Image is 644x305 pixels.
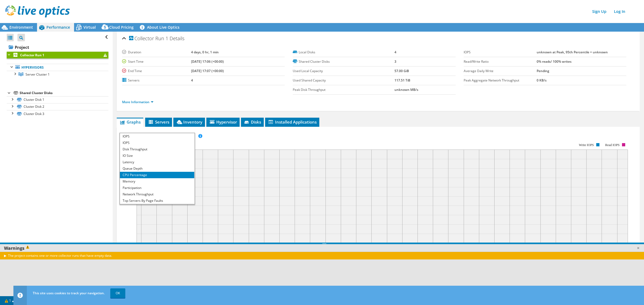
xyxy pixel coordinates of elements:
span: Inventory [176,119,202,125]
li: IOPS [120,140,194,146]
a: Server Cluster 1 [7,71,108,78]
li: Participation [120,185,194,191]
b: unknown at Peak, 95th Percentile = unknown [537,50,608,54]
span: Graphs [119,119,141,125]
span: Details [170,35,184,42]
label: End Time [122,68,191,74]
span: Installed Applications [268,119,317,125]
b: 0 KB/s [537,78,547,83]
b: unknown MB/s [394,87,418,92]
span: Environment [9,25,33,30]
b: 4 [191,78,193,83]
li: Top Servers By Page Faults [120,198,194,204]
b: Pending [537,69,549,73]
text: Read IOPS [605,143,620,147]
a: Project [7,43,108,51]
b: [DATE] 17:06 (+00:00) [191,59,224,64]
label: Peak Aggregate Network Throughput [464,78,537,83]
div: Shared Cluster Disks [20,90,108,96]
span: Cloud Pricing [109,25,134,30]
a: Sign Up [590,8,609,15]
li: IO Size [120,152,194,159]
label: Peak Disk Throughput [293,87,394,92]
span: IOPS [120,133,194,140]
b: 57.00 GiB [394,69,409,73]
label: Used Shared Capacity [293,78,394,83]
label: Duration [122,50,191,55]
label: Read/Write Ratio [464,59,537,64]
a: Cluster Disk 3 [7,110,108,117]
b: [DATE] 17:07 (+00:00) [191,69,224,73]
li: Queue Depth [120,165,194,172]
span: Virtual [83,25,96,30]
a: 1 [1,297,18,304]
span: This site uses cookies to track your navigation. [33,291,105,295]
b: 117.51 TiB [394,78,410,83]
li: Memory [120,178,194,185]
b: 0% reads/ 100% writes [537,59,572,64]
span: Servers [148,119,169,125]
li: Latency [120,159,194,165]
text: Write IOPS [579,143,594,147]
a: OK [110,288,125,298]
span: Disks [244,119,261,125]
a: More Information [122,100,153,104]
label: Servers [122,78,191,83]
li: Disk Throughput [120,146,194,152]
span: Hypervisor [209,119,237,125]
span: Server Cluster 1 [25,72,50,77]
li: CPU Percentage [120,172,194,178]
label: Average Daily Write [464,68,537,74]
a: Cluster Disk 2 [7,103,108,110]
b: Collector Run 1 [20,53,44,57]
a: Log In [611,8,628,15]
label: Local Disks [293,50,394,55]
label: IOPS [464,50,537,55]
span: Performance [46,25,70,30]
a: Cluster Disk 1 [7,96,108,103]
label: Used Local Capacity [293,68,394,74]
label: Start Time [122,59,191,64]
b: 4 [394,50,396,54]
a: Collector Run 1 [7,51,108,58]
img: live_optics_svg.svg [5,5,70,17]
a: About Live Optics [138,23,184,32]
label: Shared Cluster Disks [293,59,394,64]
li: Network Throughput [120,191,194,198]
span: Collector Run 1 [129,36,168,41]
b: 3 [394,59,396,64]
b: 4 days, 0 hr, 1 min [191,50,219,54]
a: Hypervisors [7,64,108,71]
